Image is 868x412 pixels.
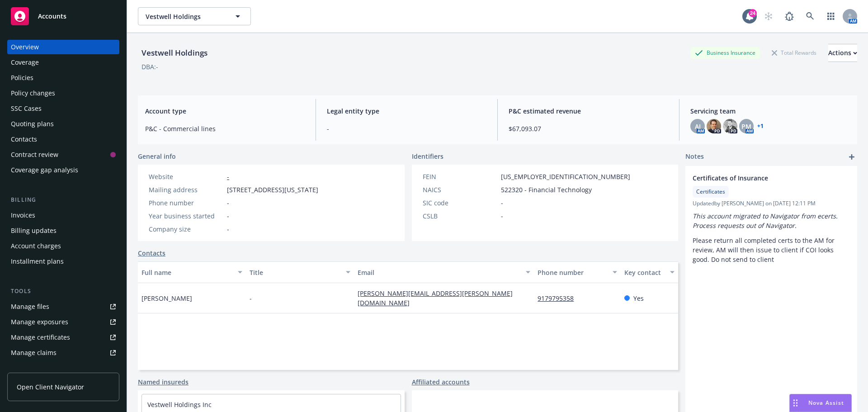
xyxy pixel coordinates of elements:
[147,400,212,409] a: Vestwell Holdings Inc
[723,119,737,133] img: photo
[354,261,534,283] button: Email
[149,185,223,194] div: Mailing address
[412,152,443,161] span: Identifiers
[11,346,57,360] div: Manage claims
[757,123,764,129] a: +1
[145,124,305,133] span: P&C - Commercial lines
[142,62,158,71] div: DBA: -
[138,152,176,161] span: General info
[11,101,42,116] div: SSC Cases
[145,106,305,116] span: Account type
[7,132,119,147] a: Contacts
[149,172,223,181] div: Website
[7,71,119,85] a: Policies
[808,399,844,407] span: Nova Assist
[7,101,119,116] a: SSC Cases
[412,377,470,387] a: Affiliated accounts
[7,195,119,204] div: Billing
[11,55,39,70] div: Coverage
[146,12,224,21] span: Vestwell Holdings
[11,208,35,223] div: Invoices
[7,147,119,162] a: Contract review
[690,106,850,116] span: Servicing team
[11,223,57,238] div: Billing updates
[327,124,486,133] span: -
[11,132,37,147] div: Contacts
[7,223,119,238] a: Billing updates
[538,294,581,303] a: 9179795358
[7,86,119,100] a: Policy changes
[138,261,246,283] button: Full name
[227,172,229,181] a: -
[7,330,119,345] a: Manage certificates
[685,166,857,271] div: Certificates of InsuranceCertificatesUpdatedby [PERSON_NAME] on [DATE] 12:11 PMThis account migra...
[7,254,119,269] a: Installment plans
[633,294,644,303] span: Yes
[828,44,857,62] div: Actions
[7,239,119,253] a: Account charges
[789,394,852,412] button: Nova Assist
[11,361,53,375] div: Manage BORs
[501,172,630,181] span: [US_EMPLOYER_IDENTIFICATION_NUMBER]
[11,254,64,269] div: Installment plans
[759,7,778,25] a: Start snowing
[327,106,486,116] span: Legal entity type
[7,117,119,131] a: Quoting plans
[7,4,119,29] a: Accounts
[7,361,119,375] a: Manage BORs
[780,7,798,25] a: Report a Bug
[423,198,497,208] div: SIC code
[227,224,229,234] span: -
[741,122,751,131] span: PM
[11,299,49,314] div: Manage files
[358,289,513,307] a: [PERSON_NAME][EMAIL_ADDRESS][PERSON_NAME][DOMAIN_NAME]
[501,211,503,221] span: -
[149,211,223,221] div: Year business started
[501,198,503,208] span: -
[509,124,668,133] span: $67,093.07
[828,44,857,62] button: Actions
[11,40,39,54] div: Overview
[749,9,757,17] div: 24
[358,268,520,277] div: Email
[11,71,33,85] div: Policies
[7,40,119,54] a: Overview
[693,236,850,264] p: Please return all completed certs to the AM for review, AM will then issue to client if COI looks...
[534,261,620,283] button: Phone number
[11,315,68,329] div: Manage exposures
[7,346,119,360] a: Manage claims
[767,47,821,58] div: Total Rewards
[822,7,840,25] a: Switch app
[142,294,192,303] span: [PERSON_NAME]
[790,394,801,412] div: Drag to move
[685,152,704,162] span: Notes
[11,147,58,162] div: Contract review
[423,172,497,181] div: FEIN
[138,7,251,25] button: Vestwell Holdings
[695,122,701,131] span: AJ
[7,55,119,70] a: Coverage
[11,117,54,131] div: Quoting plans
[227,211,229,221] span: -
[7,315,119,329] a: Manage exposures
[138,248,165,258] a: Contacts
[690,47,760,58] div: Business Insurance
[7,299,119,314] a: Manage files
[17,382,84,392] span: Open Client Navigator
[149,224,223,234] div: Company size
[693,212,840,230] em: This account migrated to Navigator from ecerts. Process requests out of Navigator.
[501,185,592,194] span: 522320 - Financial Technology
[423,211,497,221] div: CSLB
[423,185,497,194] div: NAICS
[624,268,665,277] div: Key contact
[707,119,721,133] img: photo
[250,268,340,277] div: Title
[138,377,189,387] a: Named insureds
[11,86,55,100] div: Policy changes
[250,294,252,303] span: -
[621,261,678,283] button: Key contact
[227,198,229,208] span: -
[138,47,211,59] div: Vestwell Holdings
[846,152,857,162] a: add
